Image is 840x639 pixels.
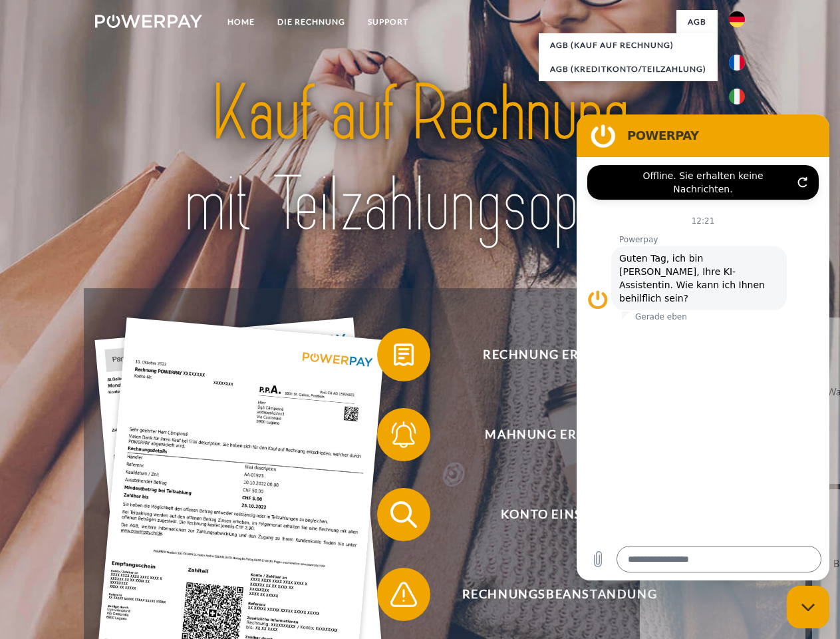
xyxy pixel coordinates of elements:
a: agb [676,10,718,34]
span: Rechnungsbeanstandung [396,568,722,621]
img: title-powerpay_de.svg [127,64,713,255]
button: Rechnung erhalten? [377,328,723,381]
img: it [729,89,745,105]
button: Mahnung erhalten? [377,408,723,461]
a: AGB (Kauf auf Rechnung) [539,33,718,57]
span: Mahnung erhalten? [396,408,722,461]
img: logo-powerpay-white.svg [95,15,202,28]
button: Rechnungsbeanstandung [377,568,723,621]
button: Konto einsehen [377,488,723,541]
a: Home [216,10,266,34]
iframe: Messaging-Fenster [577,114,829,580]
img: qb_bill.svg [387,338,420,371]
img: qb_bell.svg [387,418,420,451]
iframe: Schaltfläche zum Öffnen des Messaging-Fensters; Konversation läuft [787,586,829,628]
a: SUPPORT [356,10,420,34]
img: qb_search.svg [387,498,420,531]
a: DIE RECHNUNG [266,10,356,34]
img: de [729,11,745,27]
img: fr [729,55,745,71]
a: AGB (Kreditkonto/Teilzahlung) [539,57,718,81]
span: Rechnung erhalten? [396,328,722,381]
img: qb_warning.svg [387,578,420,611]
span: Konto einsehen [396,488,722,541]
